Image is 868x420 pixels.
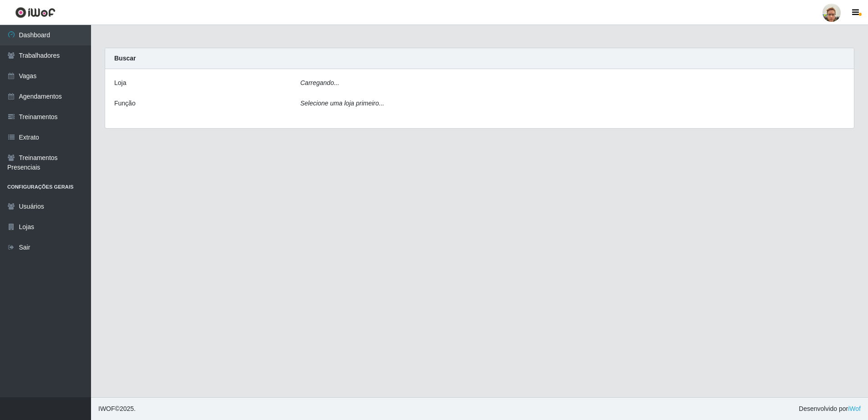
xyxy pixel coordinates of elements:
[98,404,136,414] span: © 2025 .
[114,99,136,108] label: Função
[300,100,384,107] i: Selecione uma loja primeiro...
[114,55,136,62] strong: Buscar
[98,405,115,412] span: IWOF
[848,405,861,412] a: iWof
[799,404,861,414] span: Desenvolvido por
[300,79,340,86] i: Carregando...
[114,78,126,88] label: Loja
[15,7,56,18] img: CoreUI Logo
